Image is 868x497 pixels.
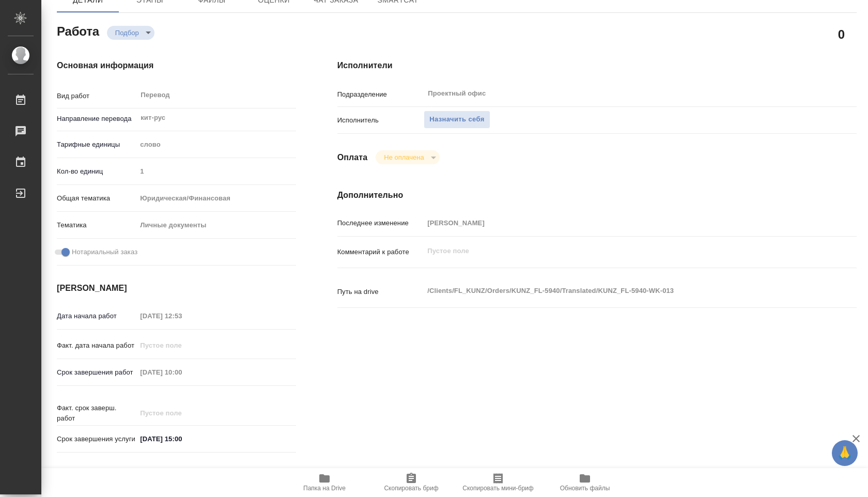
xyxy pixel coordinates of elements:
[303,485,346,492] span: Папка на Drive
[424,215,813,230] input: Пустое поле
[838,25,845,43] h2: 0
[424,111,490,129] button: Назначить себя
[136,406,227,421] input: Пустое поле
[541,468,628,497] button: Обновить файлы
[136,308,227,323] input: Пустое поле
[381,153,427,162] button: Не оплачена
[429,114,484,126] span: Назначить себя
[136,136,296,153] div: слово
[57,311,136,321] p: Дата начала работ
[560,485,610,492] span: Обновить файлы
[337,218,424,228] p: Последнее изменение
[376,150,439,164] div: Подбор
[384,485,438,492] span: Скопировать бриф
[57,139,136,150] p: Тарифные единицы
[337,247,424,257] p: Комментарий к работе
[57,340,136,351] p: Факт. дата начала работ
[57,282,296,294] h4: [PERSON_NAME]
[57,166,136,177] p: Кол-во единиц
[57,367,136,378] p: Срок завершения работ
[57,59,296,72] h4: Основная информация
[136,216,296,234] div: Личные документы
[136,338,227,353] input: Пустое поле
[368,468,455,497] button: Скопировать бриф
[337,115,424,126] p: Исполнитель
[57,193,136,204] p: Общая тематика
[136,431,227,446] input: ✎ Введи что-нибудь
[136,190,296,207] div: Юридическая/Финансовая
[107,26,154,40] div: Подбор
[337,189,857,201] h4: Дополнительно
[832,440,858,466] button: 🙏
[337,89,424,100] p: Подразделение
[337,151,368,164] h4: Оплата
[455,468,541,497] button: Скопировать мини-бриф
[136,365,227,380] input: Пустое поле
[57,114,136,124] p: Направление перевода
[424,282,813,300] textarea: /Clients/FL_KUNZ/Orders/KUNZ_FL-5940/Translated/KUNZ_FL-5940-WK-013
[462,485,533,492] span: Скопировать мини-бриф
[281,468,368,497] button: Папка на Drive
[72,247,137,257] span: Нотариальный заказ
[57,220,136,230] p: Тематика
[57,403,136,424] p: Факт. срок заверш. работ
[112,28,142,37] button: Подбор
[337,59,857,72] h4: Исполнители
[337,287,424,297] p: Путь на drive
[57,91,136,101] p: Вид работ
[836,442,854,464] span: 🙏
[57,21,99,40] h2: Работа
[57,434,136,444] p: Срок завершения услуги
[136,164,296,179] input: Пустое поле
